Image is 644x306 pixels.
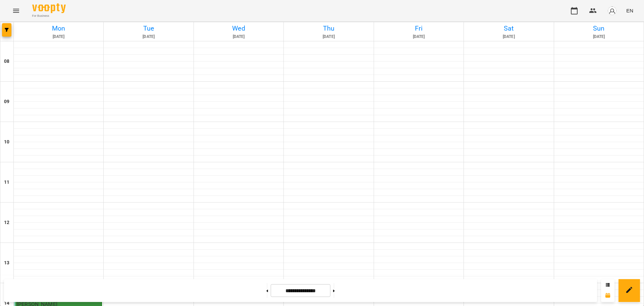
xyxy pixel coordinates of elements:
button: Menu [8,3,24,19]
h6: 10 [4,138,9,146]
h6: Mon [15,23,102,34]
h6: [DATE] [105,34,192,40]
h6: 13 [4,259,9,267]
h6: [DATE] [195,34,282,40]
h6: [DATE] [465,34,552,40]
h6: Wed [195,23,282,34]
h6: 11 [4,179,9,186]
h6: 08 [4,58,9,65]
h6: Thu [285,23,372,34]
h6: [DATE] [375,34,463,40]
button: EN [624,4,636,17]
span: EN [626,7,633,14]
h6: Tue [105,23,192,34]
h6: 09 [4,98,9,105]
h6: Fri [375,23,463,34]
h6: Sat [465,23,552,34]
h6: [DATE] [285,34,372,40]
span: For Business [32,14,66,18]
h6: 12 [4,219,9,226]
h6: [DATE] [15,34,102,40]
h6: Sun [555,23,643,34]
img: Voopty Logo [32,3,66,13]
h6: [DATE] [555,34,643,40]
img: avatar_s.png [607,6,617,15]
